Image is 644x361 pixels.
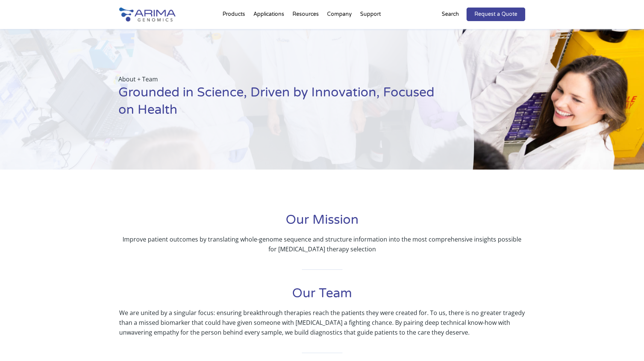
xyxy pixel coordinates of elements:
p: Improve patient outcomes by translating whole-genome sequence and structure information into the ... [119,234,525,254]
p: Search [442,9,459,19]
p: About + Team [118,74,436,84]
img: Arima-Genomics-logo [119,8,176,21]
h1: Our Mission [119,211,525,234]
h1: Grounded in Science, Driven by Innovation, Focused on Health [118,84,436,124]
h1: Our Team [119,285,525,308]
p: We are united by a singular focus: ensuring breakthrough therapies reach the patients they were c... [119,308,525,337]
a: Request a Quote [467,8,525,21]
